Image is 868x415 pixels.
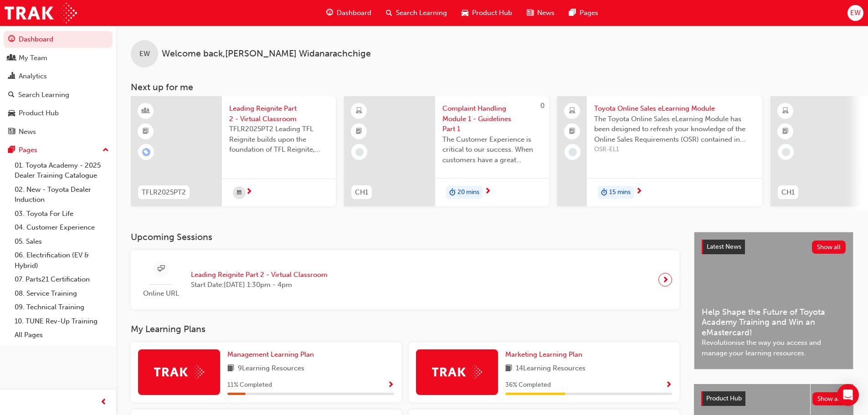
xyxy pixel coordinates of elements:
span: book-icon [227,363,234,374]
span: 14 Learning Resources [516,363,586,374]
span: Search Learning [396,8,447,18]
span: book-icon [505,363,512,374]
span: Latest News [707,243,741,251]
span: next-icon [636,188,642,196]
div: Analytics [19,71,47,82]
span: news-icon [527,7,534,19]
button: Show Progress [665,379,672,391]
button: Show all [812,241,846,254]
a: TFLR2025PT2Leading Reignite Part 2 - Virtual ClassroomTFLR2025PT2 Leading TFL Reignite builds upo... [131,96,336,206]
a: Management Learning Plan [227,349,318,360]
span: Toyota Online Sales eLearning Module [594,103,755,114]
a: 01. Toyota Academy - 2025 Dealer Training Catalogue [11,159,113,183]
span: prev-icon [100,397,107,408]
span: CH1 [355,187,368,198]
h3: Upcoming Sessions [131,232,679,242]
span: Online URL [138,288,184,299]
span: Product Hub [472,8,512,18]
span: next-icon [246,188,252,196]
span: duration-icon [449,187,456,199]
div: My Team [19,53,47,63]
span: learningRecordVerb_ENROLL-icon [142,148,150,156]
button: DashboardMy TeamAnalyticsSearch LearningProduct HubNews [4,29,113,142]
span: OSR-EL1 [594,144,755,155]
span: guage-icon [8,36,15,44]
span: Help Shape the Future of Toyota Academy Training and Win an eMastercard! [702,307,846,338]
div: Pages [19,145,37,155]
img: Trak [5,3,77,23]
span: car-icon [462,7,468,19]
div: News [19,127,36,137]
a: My Team [4,50,113,67]
span: Revolutionise the way you access and manage your learning resources. [702,338,846,358]
span: chart-icon [8,72,15,81]
a: 10. TUNE Rev-Up Training [11,314,113,328]
span: 15 mins [609,187,631,198]
span: learningRecordVerb_NONE-icon [355,148,364,156]
span: up-icon [103,144,109,156]
span: sessionType_ONLINE_URL-icon [158,263,164,275]
span: Dashboard [337,8,371,18]
a: Latest NewsShow allHelp Shape the Future of Toyota Academy Training and Win an eMastercard!Revolu... [694,232,853,369]
span: News [537,8,555,18]
span: car-icon [8,109,15,118]
span: 0 [540,102,544,110]
span: next-icon [484,188,491,196]
span: Complaint Handling Module 1 - Guidelines Part 1 [442,103,542,134]
span: calendar-icon [237,187,241,199]
button: Pages [4,142,113,159]
span: search-icon [8,91,15,99]
span: EW [139,49,150,59]
h3: Next up for me [116,82,868,92]
a: pages-iconPages [562,4,606,22]
span: learningRecordVerb_NONE-icon [782,148,790,156]
a: Analytics [4,68,113,85]
img: Trak [432,365,482,379]
span: Marketing Learning Plan [505,350,582,359]
img: Trak [154,365,204,379]
a: All Pages [11,328,113,342]
span: The Toyota Online Sales eLearning Module has been designed to refresh your knowledge of the Onlin... [594,114,755,145]
span: Leading Reignite Part 2 - Virtual Classroom [191,270,328,280]
span: TFLR2025PT2 Leading TFL Reignite builds upon the foundation of TFL Reignite, reaffirming our comm... [229,124,329,155]
button: EW [847,5,863,21]
a: Product HubShow all [701,391,846,406]
a: 08. Service Training [11,287,113,301]
span: pages-icon [8,146,15,154]
span: EW [850,8,861,18]
span: duration-icon [601,187,607,199]
span: TFLR2025PT2 [142,187,186,198]
a: 06. Electrification (EV & Hybrid) [11,248,113,272]
a: 02. New - Toyota Dealer Induction [11,183,113,207]
span: laptop-icon [569,105,575,117]
span: 11 % Completed [227,380,272,390]
span: next-icon [662,273,669,286]
span: booktick-icon [782,126,789,138]
div: Open Intercom Messenger [837,384,859,406]
span: learningRecordVerb_NONE-icon [569,148,577,156]
span: search-icon [386,7,392,19]
a: Dashboard [4,31,113,48]
a: Latest NewsShow all [702,240,846,254]
button: Show all [812,392,847,405]
span: Pages [580,8,598,18]
a: 05. Sales [11,235,113,249]
span: booktick-icon [569,126,575,138]
span: news-icon [8,128,15,136]
a: Toyota Online Sales eLearning ModuleThe Toyota Online Sales eLearning Module has been designed to... [557,96,762,206]
a: Online URLLeading Reignite Part 2 - Virtual ClassroomStart Date:[DATE] 1:30pm - 4pm [138,257,672,302]
span: 36 % Completed [505,380,551,390]
span: Show Progress [387,381,394,389]
a: search-iconSearch Learning [379,4,454,22]
span: Start Date: [DATE] 1:30pm - 4pm [191,280,328,290]
a: Search Learning [4,87,113,103]
a: 03. Toyota For Life [11,207,113,221]
span: learningResourceType_ELEARNING-icon [782,105,789,117]
span: booktick-icon [356,126,362,138]
div: Product Hub [19,108,59,118]
a: 04. Customer Experience [11,220,113,235]
span: people-icon [8,54,15,62]
a: Marketing Learning Plan [505,349,586,360]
